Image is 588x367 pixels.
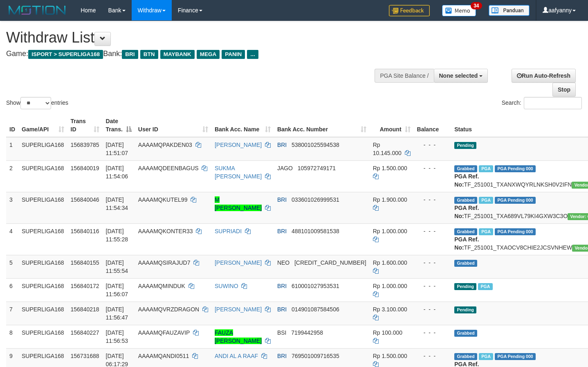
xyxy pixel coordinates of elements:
[442,5,476,16] img: Button%20Memo.svg
[495,165,536,172] span: PGA Pending
[370,114,414,137] th: Amount: activate to sort column ascending
[495,197,536,204] span: PGA Pending
[215,283,238,289] a: SUWINO
[215,306,262,313] a: [PERSON_NAME]
[18,302,67,325] td: SUPERLIGA168
[71,306,99,313] span: 156840218
[524,97,582,109] input: Search:
[489,5,530,16] img: panduan.png
[18,255,67,278] td: SUPERLIGA168
[502,97,582,109] label: Search:
[298,165,336,171] span: Copy 105972749171 to clipboard
[215,259,262,266] a: [PERSON_NAME]
[71,142,99,148] span: 156839785
[18,114,67,137] th: Game/API: activate to sort column ascending
[434,69,488,83] button: None selected
[277,228,287,234] span: BRI
[18,278,67,302] td: SUPERLIGA168
[138,259,191,266] span: AAAAMQSIRAJUD7
[138,228,193,234] span: AAAAMQKONTER33
[6,4,68,16] img: MOTION_logo.png
[20,97,51,109] select: Showentries
[294,259,366,266] span: Copy 5859459293703475 to clipboard
[292,228,339,234] span: Copy 488101009581538 to clipboard
[292,306,339,313] span: Copy 014901087584506 to clipboard
[454,260,477,267] span: Grabbed
[215,228,242,234] a: SUPRIADI
[373,196,407,203] span: Rp 1.900.000
[417,329,448,337] div: - - -
[6,325,18,348] td: 8
[18,192,67,223] td: SUPERLIGA168
[71,165,99,171] span: 156840019
[454,173,479,188] b: PGA Ref. No:
[454,283,476,290] span: Pending
[6,223,18,255] td: 4
[277,259,290,266] span: NEO
[277,353,287,359] span: BRI
[389,5,430,16] img: Feedback.jpg
[6,50,384,58] h4: Game: Bank:
[454,205,479,219] b: PGA Ref. No:
[71,228,99,234] span: 156840116
[6,97,68,109] label: Show entries
[417,141,448,149] div: - - -
[122,50,138,59] span: BRI
[6,137,18,161] td: 1
[439,72,478,79] span: None selected
[140,50,158,59] span: BTN
[215,353,258,359] a: ANDI AL A RAAF
[215,165,262,180] a: SUKMA [PERSON_NAME]
[512,69,576,83] a: Run Auto-Refresh
[454,236,479,251] b: PGA Ref. No:
[215,196,262,211] a: M [PERSON_NAME]
[292,142,339,148] span: Copy 538001025594538 to clipboard
[479,228,493,235] span: Marked by aafsengchandara
[454,142,476,149] span: Pending
[138,142,192,148] span: AAAAMQPAKDEN03
[138,165,199,171] span: AAAAMQDEENBAGUS
[277,165,293,171] span: JAGO
[215,142,262,148] a: [PERSON_NAME]
[71,283,99,289] span: 156840172
[71,196,99,203] span: 156840046
[18,223,67,255] td: SUPERLIGA168
[160,50,195,59] span: MAYBANK
[6,302,18,325] td: 7
[454,306,476,313] span: Pending
[6,278,18,302] td: 6
[71,329,99,336] span: 156840227
[18,160,67,192] td: SUPERLIGA168
[277,142,287,148] span: BRI
[277,329,287,336] span: BSI
[106,228,128,243] span: [DATE] 11:55:28
[373,228,407,234] span: Rp 1.000.000
[18,325,67,348] td: SUPERLIGA168
[417,196,448,204] div: - - -
[6,114,18,137] th: ID
[373,142,402,156] span: Rp 10.145.000
[495,353,536,360] span: PGA Pending
[138,196,188,203] span: AAAAMQKUTEL99
[71,353,99,359] span: 156731688
[138,353,189,359] span: AAAAMQANDI0511
[373,353,407,359] span: Rp 1.500.000
[417,259,448,267] div: - - -
[138,283,185,289] span: AAAAMQMINDUK
[28,50,103,59] span: ISPORT > SUPERLIGA168
[373,283,407,289] span: Rp 1.000.000
[6,160,18,192] td: 2
[454,353,477,360] span: Grabbed
[417,305,448,313] div: - - -
[454,165,477,172] span: Grabbed
[106,165,128,180] span: [DATE] 11:54:06
[277,196,287,203] span: BRI
[479,353,493,360] span: Marked by aafromsomean
[417,282,448,290] div: - - -
[67,114,103,137] th: Trans ID: activate to sort column ascending
[373,306,407,313] span: Rp 3.100.000
[138,306,199,313] span: AAAAMQVRZDRAGON
[106,196,128,211] span: [DATE] 11:54:34
[479,197,493,204] span: Marked by aafsengchandara
[274,114,370,137] th: Bank Acc. Number: activate to sort column ascending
